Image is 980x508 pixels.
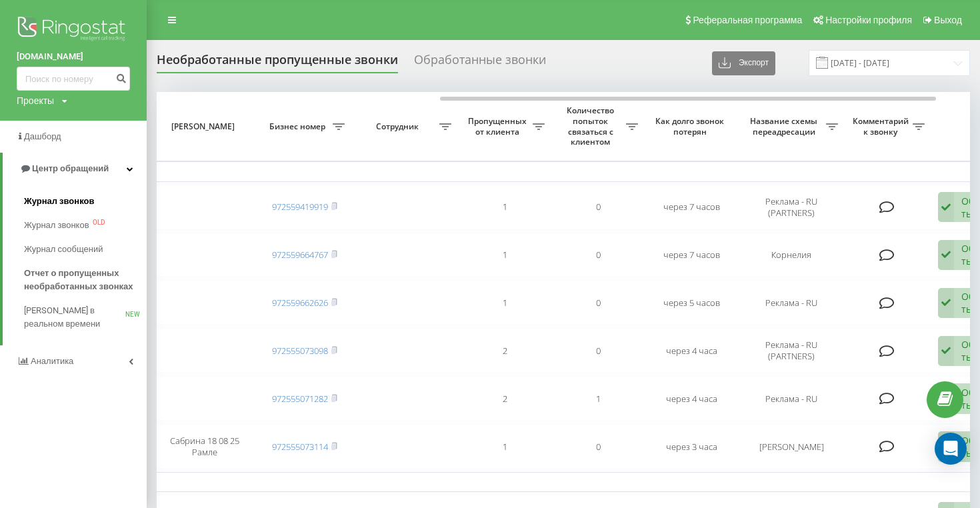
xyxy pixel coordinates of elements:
td: через 7 часов [645,233,738,278]
span: Журнал звонков [24,219,89,232]
a: [PERSON_NAME] в реальном времениNEW [24,299,147,336]
span: Бизнес номер [265,121,333,132]
span: Как долго звонок потерян [655,116,727,137]
td: 1 [458,280,551,325]
span: Журнал звонков [24,195,94,208]
input: Поиск по номеру [17,67,130,91]
a: 972555073114 [272,441,328,453]
a: [DOMAIN_NAME] [17,50,130,63]
td: 1 [458,424,551,469]
td: [PERSON_NAME] [738,424,845,469]
span: Сотрудник [358,121,439,132]
td: 0 [551,185,645,230]
a: 972555073098 [272,345,328,357]
div: Обработанные звонки [414,53,546,73]
td: 1 [458,233,551,278]
td: Реклама - RU (PARTNERS) [738,328,845,373]
td: через 3 часа [645,424,738,469]
a: Отчет о пропущенных необработанных звонках [24,261,147,299]
span: Выход [934,15,962,25]
td: через 4 часа [645,328,738,373]
td: через 5 часов [645,280,738,325]
a: 972559664767 [272,249,328,261]
span: Дашборд [24,131,61,141]
td: 0 [551,233,645,278]
td: 1 [458,185,551,230]
td: Корнелия [738,233,845,278]
a: Центр обращений [3,153,147,185]
td: Сабрина 18 08 25 Рамле [151,424,258,469]
a: Журнал звонковOLD [24,213,147,237]
img: Ringostat logo [17,13,130,47]
td: 2 [458,376,551,421]
div: Open Intercom Messenger [935,433,967,465]
td: Реклама - RU [738,376,845,421]
td: Реклама - RU [738,280,845,325]
td: 1 [551,376,645,421]
span: Пропущенных от клиента [465,116,533,137]
span: [PERSON_NAME] в реальном времени [24,304,125,331]
div: Необработанные пропущенные звонки [157,53,398,73]
a: Журнал сообщений [24,237,147,261]
td: через 4 часа [645,376,738,421]
td: Реклама - RU (PARTNERS) [738,185,845,230]
td: 0 [551,424,645,469]
span: Аналитика [31,356,73,366]
span: Отчет о пропущенных необработанных звонках [24,267,140,293]
a: 972559662626 [272,297,328,309]
td: через 7 часов [645,185,738,230]
td: 0 [551,328,645,373]
span: Количество попыток связаться с клиентом [558,105,626,147]
div: Проекты [17,94,54,107]
button: Экспорт [712,51,775,75]
span: Настройки профиля [825,15,912,25]
a: 972555071282 [272,393,328,405]
td: 0 [551,280,645,325]
a: 972559419919 [272,201,328,213]
span: Название схемы переадресации [745,116,826,137]
a: Журнал звонков [24,189,147,213]
td: 2 [458,328,551,373]
span: Комментарий к звонку [851,116,913,137]
span: [PERSON_NAME] [163,121,247,132]
span: Реферальная программа [693,15,802,25]
span: Центр обращений [32,163,109,173]
span: Журнал сообщений [24,243,103,256]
